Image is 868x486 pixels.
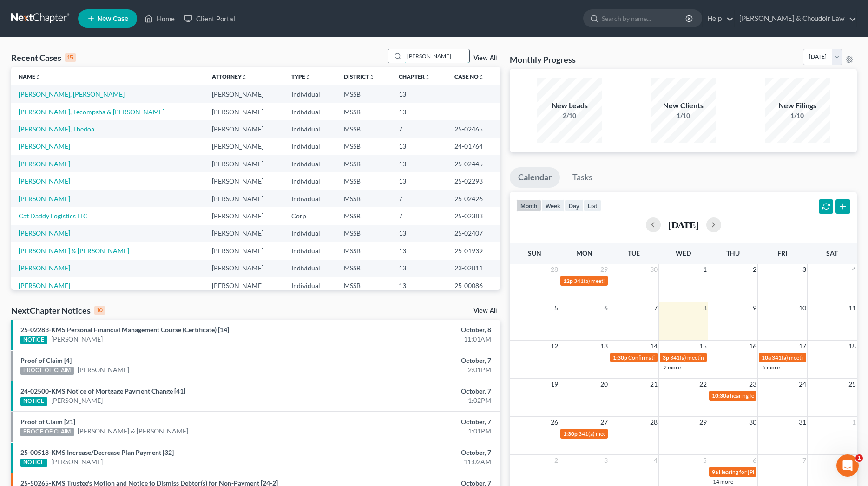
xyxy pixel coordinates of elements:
[336,172,391,190] td: MSSB
[798,379,807,390] span: 24
[204,172,284,190] td: [PERSON_NAME]
[19,264,70,272] a: [PERSON_NAME]
[97,15,128,22] span: New Case
[341,448,491,457] div: October, 7
[628,249,640,257] span: Tue
[748,417,757,428] span: 30
[204,190,284,207] td: [PERSON_NAME]
[20,387,185,395] a: 24-02500-KMS Notice of Mortgage Payment Change [41]
[19,212,88,220] a: Cat Daddy Logistics LLC
[391,120,447,138] td: 7
[284,277,336,294] td: Individual
[341,427,491,436] div: 1:01PM
[204,225,284,242] td: [PERSON_NAME]
[698,379,708,390] span: 22
[473,308,497,314] a: View All
[284,207,336,224] td: Corp
[284,260,336,277] td: Individual
[204,103,284,120] td: [PERSON_NAME]
[660,364,681,371] a: +2 more
[599,264,609,275] span: 29
[284,138,336,155] td: Individual
[336,103,391,120] td: MSSB
[391,207,447,224] td: 7
[599,379,609,390] span: 20
[19,90,125,98] a: [PERSON_NAME], [PERSON_NAME]
[20,397,47,406] div: NOTICE
[341,335,491,344] div: 11:01AM
[613,354,627,361] span: 1:30p
[447,190,500,207] td: 25-02426
[651,111,716,120] div: 1/10
[19,160,70,168] a: [PERSON_NAME]
[649,264,658,275] span: 30
[855,454,863,462] span: 1
[798,341,807,352] span: 17
[798,417,807,428] span: 31
[447,207,500,224] td: 25-02383
[848,302,857,314] span: 11
[391,277,447,294] td: 13
[336,120,391,138] td: MSSB
[851,417,857,428] span: 1
[336,155,391,172] td: MSSB
[703,10,734,27] a: Help
[204,277,284,294] td: [PERSON_NAME]
[628,354,734,361] span: Confirmation hearing for [PERSON_NAME]
[765,111,830,120] div: 1/10
[550,264,559,275] span: 28
[537,111,602,120] div: 2/10
[599,417,609,428] span: 27
[719,468,791,475] span: Hearing for [PERSON_NAME]
[553,455,559,466] span: 2
[550,341,559,352] span: 12
[204,120,284,138] td: [PERSON_NAME]
[516,199,541,212] button: month
[510,54,576,65] h3: Monthly Progress
[336,225,391,242] td: MSSB
[51,396,103,405] a: [PERSON_NAME]
[341,365,491,374] div: 2:01PM
[140,10,179,27] a: Home
[649,379,658,390] span: 21
[447,172,500,190] td: 25-02293
[836,454,859,477] iframe: Intercom live chat
[563,430,578,437] span: 1:30p
[447,225,500,242] td: 25-02407
[772,354,861,361] span: 341(a) meeting for [PERSON_NAME]
[603,302,609,314] span: 6
[447,138,500,155] td: 24-01764
[798,302,807,314] span: 10
[391,85,447,103] td: 13
[19,73,41,80] a: Nameunfold_more
[391,190,447,207] td: 7
[752,302,757,314] span: 9
[341,396,491,405] div: 1:02PM
[65,53,76,62] div: 15
[553,302,559,314] span: 5
[19,282,70,289] a: [PERSON_NAME]
[676,249,691,257] span: Wed
[78,427,188,436] a: [PERSON_NAME] & [PERSON_NAME]
[574,277,664,284] span: 341(a) meeting for [PERSON_NAME]
[35,74,41,80] i: unfold_more
[204,242,284,259] td: [PERSON_NAME]
[404,49,469,63] input: Search by name...
[651,100,716,111] div: New Clients
[291,73,311,80] a: Typeunfold_more
[454,73,484,80] a: Case Nounfold_more
[777,249,787,257] span: Fri
[78,365,129,374] a: [PERSON_NAME]
[765,100,830,111] div: New Filings
[336,190,391,207] td: MSSB
[653,455,658,466] span: 4
[19,142,70,150] a: [PERSON_NAME]
[51,335,103,344] a: [PERSON_NAME]
[735,10,856,27] a: [PERSON_NAME] & Choudoir Law
[336,260,391,277] td: MSSB
[579,430,668,437] span: 341(a) meeting for [PERSON_NAME]
[336,277,391,294] td: MSSB
[20,418,75,426] a: Proof of Claim [21]
[649,341,658,352] span: 14
[670,354,760,361] span: 341(a) meeting for [PERSON_NAME]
